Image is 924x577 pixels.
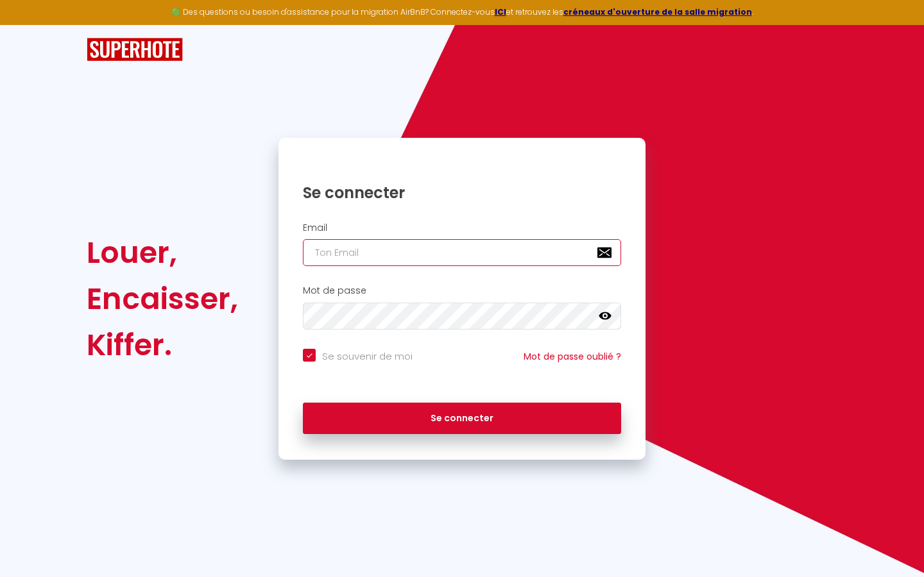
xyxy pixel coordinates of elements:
[303,403,621,435] button: Se connecter
[87,322,238,368] div: Kiffer.
[10,5,49,44] button: Ouvrir le widget de chat LiveChat
[303,222,621,233] h2: Email
[303,183,621,203] h1: Se connecter
[524,350,621,363] a: Mot de passe oublié ?
[87,276,238,322] div: Encaisser,
[87,38,183,62] img: SuperHote logo
[495,6,506,17] a: ICI
[303,239,621,266] input: Ton Email
[563,6,752,17] a: créneaux d'ouverture de la salle migration
[87,230,238,276] div: Louer,
[303,285,621,296] h2: Mot de passe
